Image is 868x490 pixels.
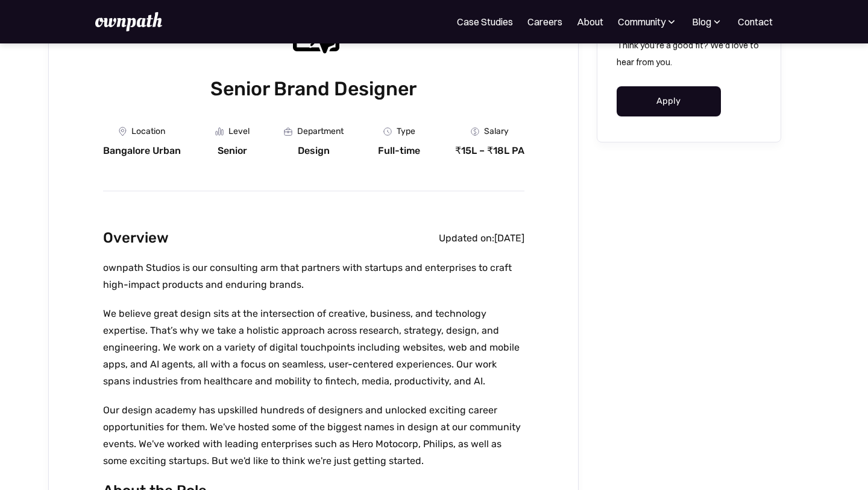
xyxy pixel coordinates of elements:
[103,145,181,157] div: Bangalore Urban
[119,127,127,136] img: Location Icon - Job Board X Webflow Template
[692,14,723,29] div: Blog
[228,127,250,136] div: Level
[103,402,524,469] p: Our design academy has upskilled hundreds of designers and unlocked exciting career opportunities...
[577,14,603,29] a: About
[618,14,665,29] div: Community
[494,232,524,244] div: [DATE]
[527,14,562,29] a: Careers
[397,127,415,136] div: Type
[103,259,524,293] p: ownpath Studios is our consulting arm that partners with startups and enterprises to craft high-i...
[131,127,165,136] div: Location
[692,14,711,29] div: Blog
[103,75,524,103] h1: Senior Brand Designer
[618,14,678,29] div: Community
[284,127,292,135] img: Portfolio Icon - Job Board X Webflow Template
[471,127,479,136] img: Money Icon - Job Board X Webflow Template
[297,127,344,136] div: Department
[439,232,494,244] div: Updated on:
[455,145,524,157] div: ₹15L – ₹18L PA
[215,127,224,136] img: Graph Icon - Job Board X Webflow Template
[617,86,721,116] a: Apply
[617,37,761,71] p: Think you're a good fit? We'd love to hear from you.
[298,145,330,157] div: Design
[103,226,169,250] h2: Overview
[103,305,524,390] p: We believe great design sits at the intersection of creative, business, and technology expertise....
[383,127,392,136] img: Clock Icon - Job Board X Webflow Template
[738,14,773,29] a: Contact
[484,127,509,136] div: Salary
[218,145,247,157] div: Senior
[378,145,420,157] div: Full-time
[457,14,513,29] a: Case Studies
